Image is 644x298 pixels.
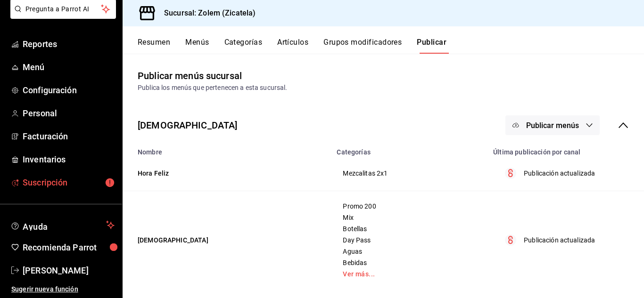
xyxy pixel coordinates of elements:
[157,8,256,19] h3: Sucursal: Zolem (Zicatela)
[343,226,476,232] span: Botellas
[277,38,308,54] button: Artículos
[7,11,116,21] a: Pregunta a Parrot AI
[343,170,476,177] span: Mezcalitas 2x1
[123,143,331,156] th: Nombre
[23,61,115,73] span: Menú
[524,169,595,178] p: Publicación actualizada
[224,38,263,54] button: Categorías
[487,143,644,156] th: Última publicación por canal
[123,156,331,191] td: Hora Feliz
[123,191,331,290] td: [DEMOGRAPHIC_DATA]
[138,83,629,93] div: Publica los menús que pertenecen a esta sucursal.
[323,38,402,54] button: Grupos modificadores
[417,38,446,54] button: Publicar
[343,203,476,209] span: Promo 200
[23,241,115,254] span: Recomienda Parrot
[23,176,115,189] span: Suscripción
[23,130,115,143] span: Facturación
[343,259,476,266] span: Bebidas
[23,38,115,50] span: Reportes
[138,118,237,132] div: [DEMOGRAPHIC_DATA]
[23,107,115,120] span: Personal
[138,69,242,83] div: Publicar menús sucursal
[11,284,115,294] span: Sugerir nueva función
[23,264,115,277] span: [PERSON_NAME]
[138,38,170,54] button: Resumen
[343,271,476,277] a: Ver más...
[138,38,644,54] div: navigation tabs
[526,121,579,130] span: Publicar menús
[185,38,209,54] button: Menús
[343,237,476,243] span: Day Pass
[343,214,476,221] span: Mix
[23,219,102,231] span: Ayuda
[331,143,487,156] th: Categorías
[524,235,595,245] p: Publicación actualizada
[505,115,600,135] button: Publicar menús
[123,143,644,289] table: menu maker table for brand
[23,153,115,166] span: Inventarios
[25,4,101,14] span: Pregunta a Parrot AI
[343,248,476,255] span: Aguas
[23,84,115,97] span: Configuración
